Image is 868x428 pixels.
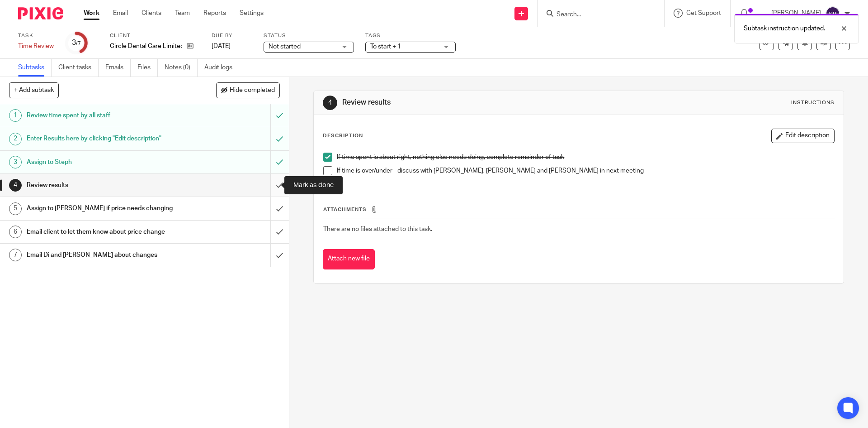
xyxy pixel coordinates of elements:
div: 4 [9,179,22,192]
img: Pixie [18,7,63,19]
h1: Review results [27,178,183,192]
p: Description [323,132,363,139]
a: Client tasks [58,59,99,77]
h1: Review time spent by all staff [27,109,183,122]
label: Task [18,32,54,39]
a: Work [84,9,99,18]
button: Attach new file [323,249,375,269]
a: Clients [142,9,161,18]
div: 3 [72,38,81,48]
p: If time spent is about right, nothing else needs doing, complete remainder of task [337,153,834,162]
a: Reports [203,9,226,18]
button: + Add subtask [9,82,59,98]
a: Emails [105,59,131,77]
div: 3 [9,156,22,168]
h1: Email client to let them know about price change [27,225,183,239]
img: svg%3E [826,6,840,21]
h1: Assign to Steph [27,155,183,169]
a: Audit logs [204,59,239,77]
a: Team [175,9,190,18]
span: Attachments [323,207,367,212]
div: 7 [9,249,22,261]
span: [DATE] [212,43,231,49]
div: 5 [9,202,22,215]
span: Not started [269,43,301,50]
a: Files [137,59,158,77]
div: 2 [9,133,22,145]
div: 1 [9,109,22,122]
label: Client [110,32,200,39]
span: To start + 1 [370,43,401,50]
a: Email [113,9,128,18]
a: Settings [240,9,264,18]
label: Status [264,32,354,39]
p: If time is over/under - discuss with [PERSON_NAME], [PERSON_NAME] and [PERSON_NAME] in next meeting [337,166,834,175]
div: Instructions [791,99,835,106]
h1: Review results [342,98,598,107]
p: Circle Dental Care Limited [110,42,182,51]
p: Subtask instruction updated. [744,24,825,33]
h1: Enter Results here by clicking "Edit description" [27,132,183,145]
div: 6 [9,226,22,238]
div: 4 [323,96,337,110]
label: Due by [212,32,252,39]
a: Notes (0) [165,59,198,77]
span: There are no files attached to this task. [323,226,432,232]
h1: Assign to [PERSON_NAME] if price needs changing [27,202,183,215]
div: Time Review [18,42,54,51]
label: Tags [365,32,456,39]
button: Hide completed [216,82,280,98]
a: Subtasks [18,59,52,77]
small: /7 [76,41,81,46]
h1: Email Di and [PERSON_NAME] about changes [27,248,183,262]
span: Hide completed [230,87,275,94]
button: Edit description [771,129,835,143]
